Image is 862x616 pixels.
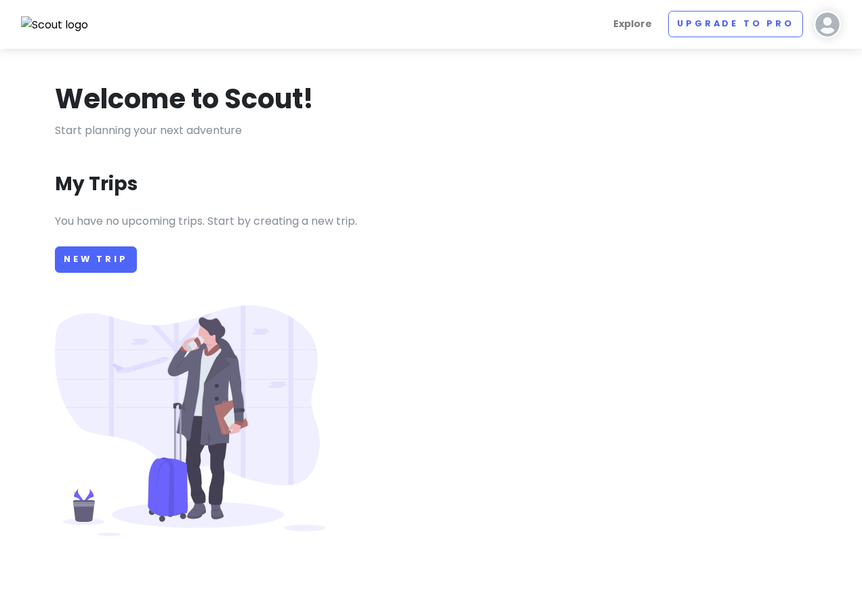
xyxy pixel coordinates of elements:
[55,213,807,230] p: You have no upcoming trips. Start by creating a new trip.
[55,305,326,536] img: Person with luggage at airport
[55,122,807,139] p: Start planning your next adventure
[21,16,89,34] img: Scout logo
[668,11,803,37] a: Upgrade to Pro
[55,81,314,116] h1: Welcome to Scout!
[608,11,657,37] a: Explore
[55,246,137,273] a: New Trip
[55,172,138,196] h3: My Trips
[814,11,841,38] img: User profile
